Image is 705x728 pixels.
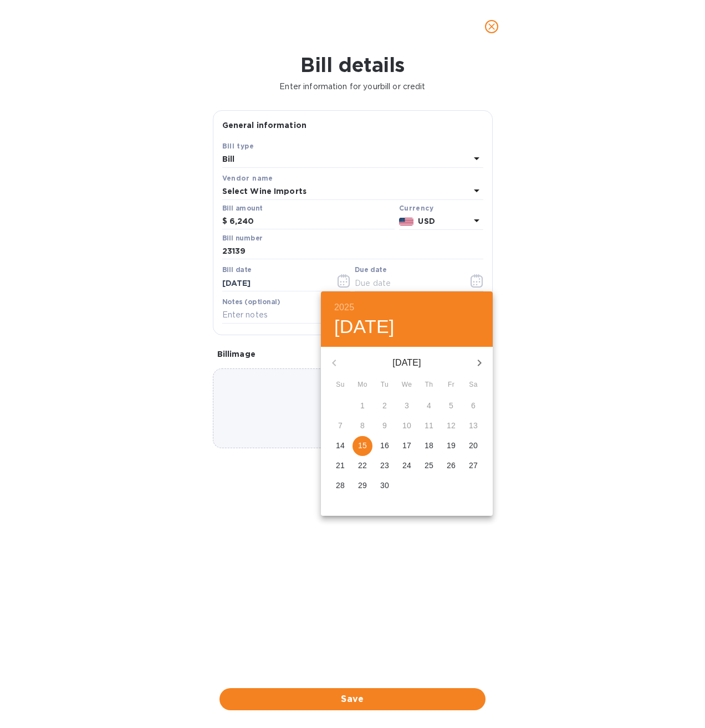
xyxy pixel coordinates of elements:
p: 30 [380,480,389,491]
span: We [397,380,417,391]
button: 14 [330,436,350,456]
span: Mo [352,380,372,391]
button: [DATE] [334,315,395,339]
span: Sa [463,380,483,391]
p: 20 [469,440,478,451]
p: 28 [336,480,345,491]
button: 30 [375,476,395,496]
button: 24 [397,456,417,476]
p: 24 [402,460,411,471]
button: 25 [419,456,439,476]
button: 27 [463,456,483,476]
span: Su [330,380,350,391]
button: 28 [330,476,350,496]
p: 21 [336,460,345,471]
button: 20 [463,436,483,456]
span: Th [419,380,439,391]
button: 22 [352,456,372,476]
p: 25 [425,460,433,471]
button: 21 [330,456,350,476]
span: Fr [441,380,461,391]
p: 22 [358,460,367,471]
p: 18 [425,440,433,451]
p: 19 [447,440,456,451]
button: 2025 [334,300,354,315]
p: 26 [447,460,456,471]
p: 14 [336,440,345,451]
button: 18 [419,436,439,456]
p: 27 [469,460,478,471]
span: Tu [375,380,395,391]
p: 17 [402,440,411,451]
button: 17 [397,436,417,456]
button: 29 [352,476,372,496]
p: [DATE] [348,356,466,370]
button: 16 [375,436,395,456]
p: 29 [358,480,367,491]
button: 23 [375,456,395,476]
p: 15 [358,440,367,451]
button: 15 [352,436,372,456]
p: 16 [380,440,389,451]
p: 23 [380,460,389,471]
button: 19 [441,436,461,456]
button: 26 [441,456,461,476]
